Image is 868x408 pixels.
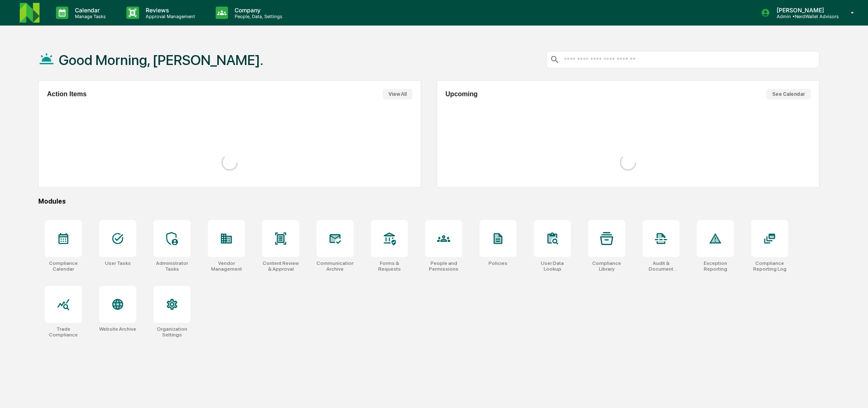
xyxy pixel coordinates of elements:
[139,7,199,14] p: Reviews
[228,7,286,14] p: Company
[154,260,191,272] div: Administrator Tasks
[99,326,136,332] div: Website Archive
[154,326,191,338] div: Organization Settings
[45,260,82,272] div: Compliance Calendar
[139,14,199,19] p: Approval Management
[425,260,462,272] div: People and Permissions
[383,89,412,100] button: View All
[371,260,408,272] div: Forms & Requests
[68,7,110,14] p: Calendar
[770,14,839,19] p: Admin • NerdWallet Advisors
[445,90,477,98] h2: Upcoming
[38,197,819,205] div: Modules
[20,3,40,23] img: logo
[770,7,839,14] p: [PERSON_NAME]
[228,14,286,19] p: People, Data, Settings
[59,52,263,68] h1: Good Morning, [PERSON_NAME].
[45,326,82,338] div: Trade Compliance
[534,260,571,272] div: User Data Lookup
[766,89,811,100] button: See Calendar
[262,260,299,272] div: Content Review & Approval
[642,260,680,272] div: Audit & Document Logs
[105,260,131,266] div: User Tasks
[47,90,86,98] h2: Action Items
[208,260,245,272] div: Vendor Management
[751,260,788,272] div: Compliance Reporting Log
[588,260,625,272] div: Compliance Library
[68,14,110,19] p: Manage Tasks
[489,260,507,266] div: Policies
[697,260,734,272] div: Exception Reporting
[316,260,354,272] div: Communications Archive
